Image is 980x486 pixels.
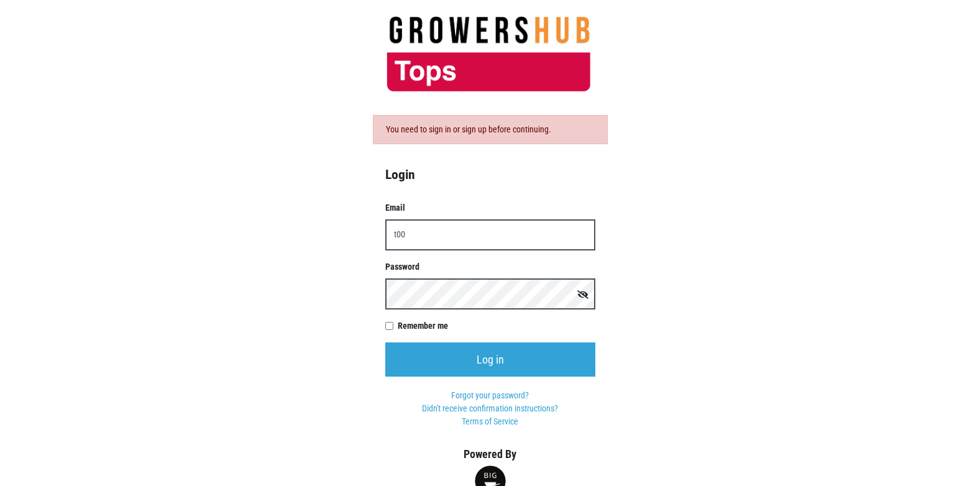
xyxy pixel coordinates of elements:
input: Log in [385,342,595,377]
label: Remember me [398,319,595,332]
a: Forgot your password? [451,390,529,400]
label: Email [385,201,595,214]
a: Didn't receive confirmation instructions? [422,403,558,413]
img: 279edf242af8f9d49a69d9d2afa010fb.png [366,16,615,93]
h4: Login [385,167,595,183]
div: You need to sign in or sign up before continuing. [373,115,608,144]
a: Terms of Service [462,416,518,426]
label: Password [385,260,595,273]
h5: Powered By [366,447,615,461]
